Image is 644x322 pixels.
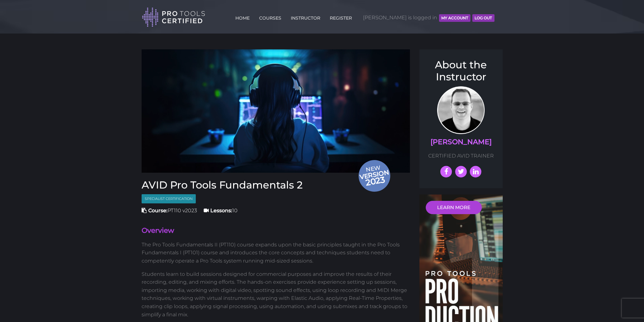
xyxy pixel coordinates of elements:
span: Specialist Certification [142,194,196,203]
a: HOME [234,12,251,22]
img: Pro Tools Certified Logo [142,7,205,28]
h3: About the Instructor [426,59,496,83]
a: [PERSON_NAME] [430,138,492,146]
h3: AVID Pro Tools Fundamentals 2 [142,179,410,191]
a: COURSES [258,12,283,22]
img: Prof. Scott [437,86,485,134]
strong: Course: [148,207,168,214]
img: Fundamentals 2 Course [142,49,410,173]
a: REGISTER [328,12,354,22]
span: PT110 v2023 [142,207,197,214]
span: New [358,164,392,189]
a: LEARN MORE [426,201,482,214]
span: 10 [204,207,238,214]
h4: Overview [142,226,410,236]
a: INSTRUCTOR [289,12,322,22]
strong: Lessons: [210,207,232,214]
span: 2023 [359,173,392,189]
p: Students learn to build sessions designed for commercial purposes and improve the results of thei... [142,270,410,319]
p: CERTIFIED AVID TRAINER [426,152,496,160]
span: version [358,170,390,179]
button: MY ACCOUNT [439,14,470,22]
p: The Pro Tools Fundamentals II (PT110) course expands upon the basic principles taught in the Pro ... [142,241,410,265]
span: [PERSON_NAME] is logged in [363,8,494,27]
button: Log Out [472,14,494,22]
